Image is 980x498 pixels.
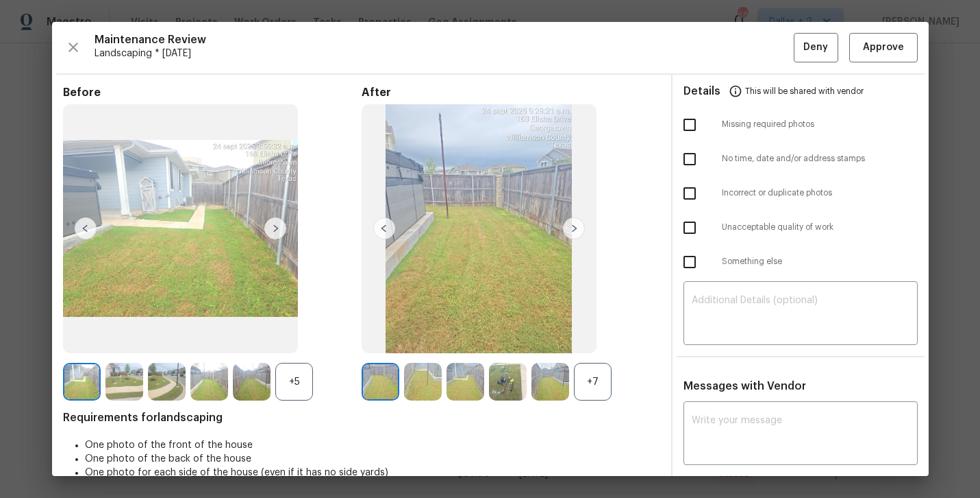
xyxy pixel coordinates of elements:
span: Something else [722,256,918,268]
div: Something else [673,245,929,279]
li: One photo of the front of the house [85,438,660,452]
li: One photo of the back of the house [85,452,660,466]
span: Deny [803,39,828,56]
div: Incorrect or duplicate photos [673,176,929,211]
div: No time, date and/or address stamps [673,142,929,176]
span: Details [683,75,720,108]
span: Unacceptable quality of work [722,222,918,233]
div: +5 [275,363,313,401]
span: This will be shared with vendor [745,75,864,108]
button: Approve [849,33,918,62]
span: Before [63,86,362,99]
span: Maintenance Review [95,33,794,47]
img: left-chevron-button-url [75,217,97,239]
span: Incorrect or duplicate photos [722,187,918,199]
div: Unacceptable quality of work [673,211,929,245]
span: Landscaping * [DATE] [95,47,794,60]
li: One photo for each side of the house (even if it has no side yards) [85,466,660,479]
span: No time, date and/or address stamps [722,153,918,165]
img: left-chevron-button-url [373,217,395,239]
img: right-chevron-button-url [264,217,286,239]
div: Missing required photos [673,108,929,142]
span: Missing required photos [722,119,918,130]
span: Approve [863,39,904,56]
div: +7 [574,363,612,401]
img: right-chevron-button-url [563,217,585,239]
span: Messages with Vendor [683,381,806,392]
button: Deny [794,33,838,62]
span: After [362,86,660,99]
span: Requirements for landscaping [63,411,660,425]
